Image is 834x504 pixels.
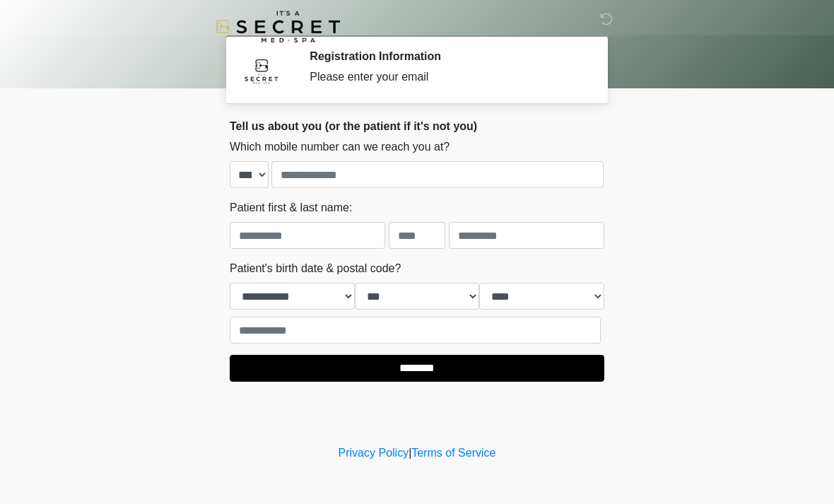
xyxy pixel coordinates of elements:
[411,447,495,459] a: Terms of Service
[230,119,604,133] h2: Tell us about you (or the patient if it's not you)
[310,49,583,63] h2: Registration Information
[310,69,583,86] div: Please enter your email
[216,11,340,42] img: It's A Secret Med Spa Logo
[240,49,283,92] img: Agent Avatar
[339,447,409,459] a: Privacy Policy
[230,260,401,277] label: Patient's birth date & postal code?
[230,139,450,156] label: Which mobile number can we reach you at?
[409,447,411,459] a: |
[230,199,352,216] label: Patient first & last name:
